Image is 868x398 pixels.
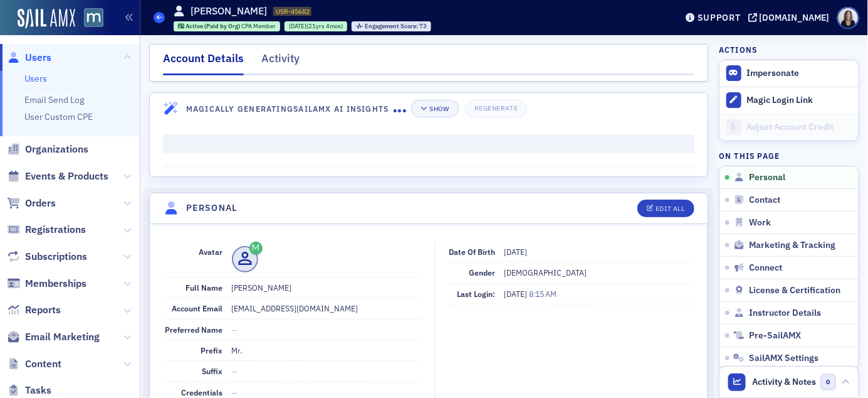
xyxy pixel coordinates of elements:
[7,196,56,210] a: Orders
[289,22,343,30] div: (21yrs 4mos)
[365,22,420,30] span: Engagement Score :
[18,9,75,29] img: SailAMX
[747,122,852,133] div: Adjust Account Credit
[837,7,859,29] span: Profile
[7,250,87,264] a: Subscriptions
[637,200,694,217] button: Edit All
[719,150,859,161] h4: On this page
[411,100,458,117] button: Show
[172,303,223,313] span: Account Email
[7,143,88,156] a: Organizations
[24,73,47,84] a: Users
[504,289,529,299] span: [DATE]
[749,330,801,342] span: Pre-SailAMX
[7,169,108,183] a: Events & Products
[75,8,103,30] a: View Homepage
[178,22,276,30] a: Active (Paid by Org) CPA Member
[202,366,223,376] span: Suffix
[749,262,782,274] span: Connect
[199,247,223,257] span: Avatar
[749,285,840,296] span: License & Certification
[7,303,61,317] a: Reports
[232,387,238,397] span: —
[7,277,86,291] a: Memberships
[749,172,785,183] span: Personal
[719,87,859,114] button: Magic Login Link
[289,22,306,30] span: [DATE]
[749,217,771,229] span: Work
[748,13,834,22] button: [DOMAIN_NAME]
[186,202,238,215] h4: Personal
[25,196,56,210] span: Orders
[25,303,61,317] span: Reports
[749,353,818,364] span: SailAMX Settings
[191,4,267,18] h1: [PERSON_NAME]
[84,8,103,28] img: SailAMX
[163,50,244,75] div: Account Details
[698,12,741,23] div: Support
[504,262,692,282] dd: [DEMOGRAPHIC_DATA]
[365,23,427,30] div: 73
[449,247,495,257] span: Date of Birth
[749,308,821,319] span: Instructor Details
[465,100,527,117] button: Regenerate
[232,325,238,335] span: —
[719,114,859,141] a: Adjust Account Credit
[232,366,238,376] span: —
[719,44,758,55] h4: Actions
[469,267,495,277] span: Gender
[352,21,431,31] div: Engagement Score: 73
[760,12,830,23] div: [DOMAIN_NAME]
[7,330,100,344] a: Email Marketing
[232,277,422,298] dd: [PERSON_NAME]
[747,68,800,79] button: Impersonate
[285,21,347,31] div: 2004-05-11 00:00:00
[186,282,223,293] span: Full Name
[504,247,527,257] span: [DATE]
[182,387,223,397] span: Credentials
[232,340,422,360] dd: Mr.
[747,95,852,106] div: Magic Login Link
[232,298,422,318] dd: [EMAIL_ADDRESS][DOMAIN_NAME]
[7,357,61,371] a: Content
[276,7,310,16] span: USR-45682
[749,195,780,206] span: Contact
[241,22,276,30] span: CPA Member
[174,21,281,31] div: Active (Paid by Org): Active (Paid by Org): CPA Member
[25,250,87,264] span: Subscriptions
[457,289,495,299] span: Last Login:
[24,94,84,105] a: Email Send Log
[429,105,449,112] div: Show
[7,51,51,65] a: Users
[25,277,86,291] span: Memberships
[753,375,817,389] span: Activity & Notes
[165,325,223,335] span: Preferred Name
[201,345,223,355] span: Prefix
[25,51,51,65] span: Users
[186,103,394,114] h4: Magically Generating SailAMX AI Insights
[25,143,88,156] span: Organizations
[656,205,684,212] div: Edit All
[24,111,93,122] a: User Custom CPE
[7,384,51,397] a: Tasks
[261,50,300,73] div: Activity
[7,223,86,237] a: Registrations
[25,223,86,237] span: Registrations
[25,330,100,344] span: Email Marketing
[821,374,837,390] span: 0
[749,240,835,251] span: Marketing & Tracking
[186,22,241,30] span: Active (Paid by Org)
[25,357,61,371] span: Content
[529,289,557,299] span: 8:15 AM
[25,169,108,183] span: Events & Products
[25,384,51,397] span: Tasks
